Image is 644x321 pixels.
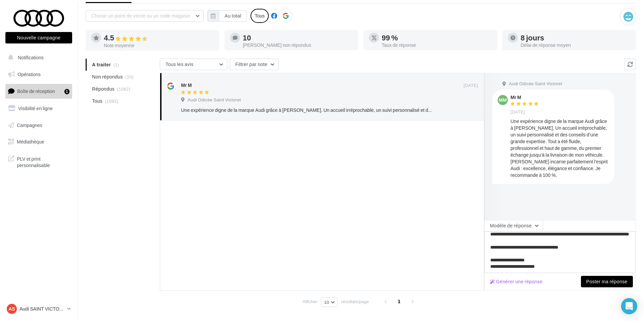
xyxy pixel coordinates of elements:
span: Audi Odicée Saint Victoret [187,97,241,103]
button: Nouvelle campagne [5,32,72,43]
button: Au total [207,10,247,22]
button: Choisir un point de vente ou un code magasin [86,10,204,22]
span: Choisir un point de vente ou un code magasin [91,13,190,19]
button: Poster ma réponse [581,276,633,287]
span: Opérations [18,71,40,77]
div: 10 [243,34,353,41]
div: 99 % [382,34,492,41]
a: Boîte de réception1 [4,84,74,98]
a: Visibilité en ligne [4,101,74,116]
div: Tous [251,9,269,23]
div: Open Intercom Messenger [621,298,637,314]
span: résultats/page [341,298,369,305]
div: Délai de réponse moyen [521,43,631,47]
span: Médiathèque [17,139,44,145]
span: [DATE] [510,109,525,115]
button: Notifications [4,51,71,65]
div: Une expérience digne de la marque Audi grâce à [PERSON_NAME]. Un accueil irréprochable, un suivi ... [181,107,434,114]
span: [DATE] [464,83,478,89]
div: 1 [64,89,69,94]
div: 8 jours [521,34,631,41]
div: [PERSON_NAME] non répondus [243,43,353,47]
span: 10 [324,299,329,305]
span: Non répondus [92,73,123,80]
span: 1 [394,296,405,307]
div: Taux de réponse [382,43,492,47]
a: AS Audi SAINT VICTORET [5,302,72,315]
span: MM [499,97,506,103]
span: Répondus [92,86,115,92]
span: (1092) [105,98,118,104]
p: Audi SAINT VICTORET [20,306,64,312]
span: Afficher [302,298,317,305]
div: Mr M [510,95,540,100]
button: 10 [321,297,338,307]
a: Campagnes [4,118,74,132]
button: Au total [219,10,247,22]
span: Notifications [18,55,43,60]
div: 4.5 [104,34,214,42]
span: PLV et print personnalisable [17,154,69,169]
button: Filtrer par note [230,59,279,70]
span: AS [8,306,15,312]
span: (10) [125,74,134,79]
span: (1082) [117,86,130,92]
span: Campagnes [17,122,42,128]
a: PLV et print personnalisable [4,152,74,171]
span: Visibilité en ligne [18,105,53,111]
span: Tous [92,98,103,104]
span: Tous les avis [166,61,194,67]
button: Tous les avis [160,59,227,70]
span: Boîte de réception [17,88,55,94]
div: Une expérience digne de la marque Audi grâce à [PERSON_NAME]. Un accueil irréprochable, un suivi ... [510,118,609,179]
button: Modèle de réponse [484,220,543,231]
div: Mr M [181,82,192,89]
button: Générer une réponse [487,278,545,286]
a: Opérations [4,67,74,82]
a: Médiathèque [4,135,74,149]
div: Note moyenne [104,43,214,48]
span: Audi Odicée Saint Victoret [509,81,562,87]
